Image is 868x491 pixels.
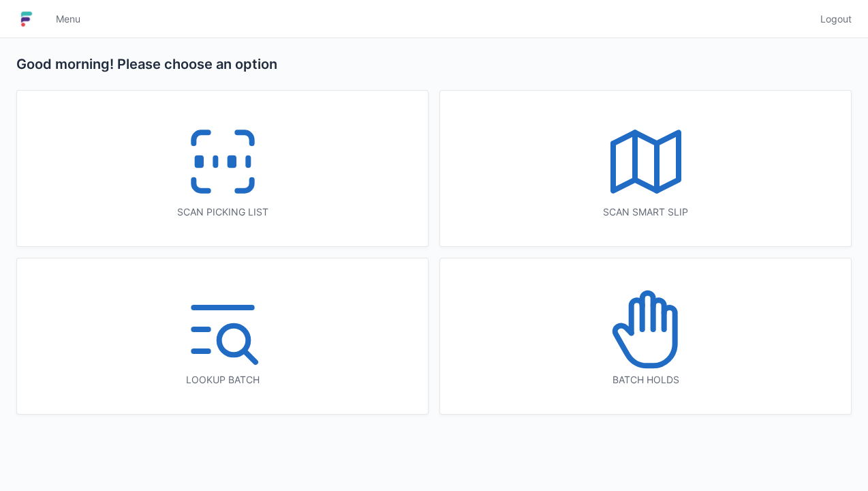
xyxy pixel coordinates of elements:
[820,12,852,26] span: Logout
[467,373,824,387] div: Batch holds
[439,90,852,247] a: Scan smart slip
[16,8,37,30] img: logo-small.jpg
[16,90,429,247] a: Scan picking list
[467,205,824,219] div: Scan smart slip
[44,373,401,387] div: Lookup batch
[439,258,852,415] a: Batch holds
[16,258,429,415] a: Lookup batch
[44,205,401,219] div: Scan picking list
[812,7,852,31] a: Logout
[16,55,852,74] h2: Good morning! Please choose an option
[56,12,80,26] span: Menu
[48,7,89,31] a: Menu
